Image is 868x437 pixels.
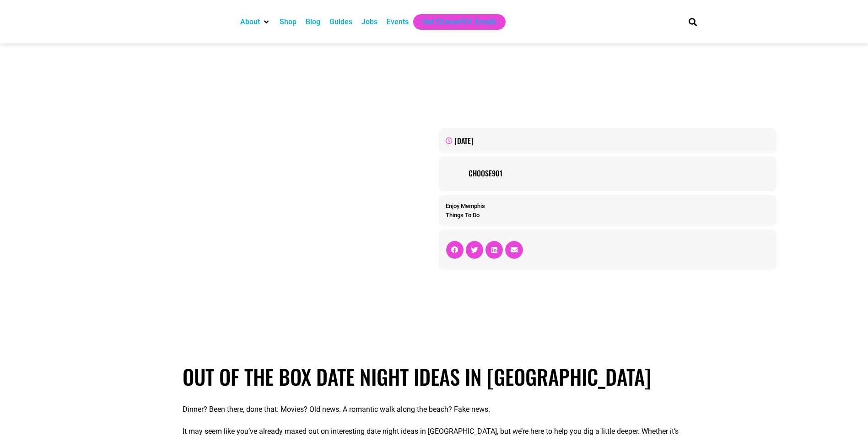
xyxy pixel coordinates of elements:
[236,14,673,30] nav: Main nav
[505,241,523,258] div: Share on email
[306,16,320,27] a: Blog
[183,364,685,389] h1: Out of the Box Date Night Ideas in [GEOGRAPHIC_DATA]
[455,135,473,146] time: [DATE]
[446,163,464,181] img: Picture of Choose901
[685,14,700,29] div: Search
[446,241,464,258] div: Share on facebook
[387,16,409,27] a: Events
[183,404,685,415] p: Dinner? Been there, done that. Movies? Old news. A romantic walk along the beach? Fake news.
[485,241,503,258] div: Share on linkedin
[361,16,377,27] a: Jobs
[446,212,480,218] a: Things To Do
[240,16,260,27] a: About
[466,241,483,258] div: Share on twitter
[236,14,275,30] div: About
[422,16,496,27] a: Get Choose901 Emails
[329,16,352,27] a: Guides
[469,168,770,179] a: Choose901
[446,202,485,209] a: Enjoy Memphis
[280,16,297,27] a: Shop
